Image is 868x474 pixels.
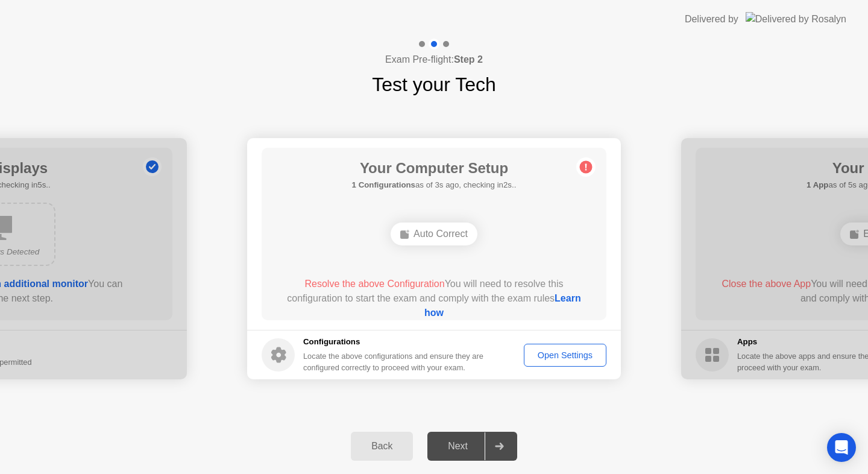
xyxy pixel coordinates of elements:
h1: Your Computer Setup [352,157,517,179]
span: Resolve the above Configuration [304,279,444,289]
div: Locate the above configurations and ensure they are configured correctly to proceed with your exam. [303,350,486,373]
h5: Configurations [303,336,486,348]
div: Back [354,441,409,452]
button: Next [427,432,517,461]
button: Open Settings [524,344,606,367]
h1: Test your Tech [372,70,496,99]
b: Step 2 [454,54,483,65]
img: Delivered by Rosalyn [746,12,846,26]
div: Delivered by [685,12,738,27]
b: 1 Configurations [352,180,415,189]
div: Auto Correct [391,223,477,245]
h5: as of 3s ago, checking in2s.. [352,179,517,191]
div: Next [431,441,485,452]
div: You will need to resolve this configuration to start the exam and comply with the exam rules [279,277,590,320]
div: Open Intercom Messenger [827,433,856,462]
h4: Exam Pre-flight: [385,52,483,67]
div: Open Settings [528,350,602,360]
button: Back [351,432,413,461]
